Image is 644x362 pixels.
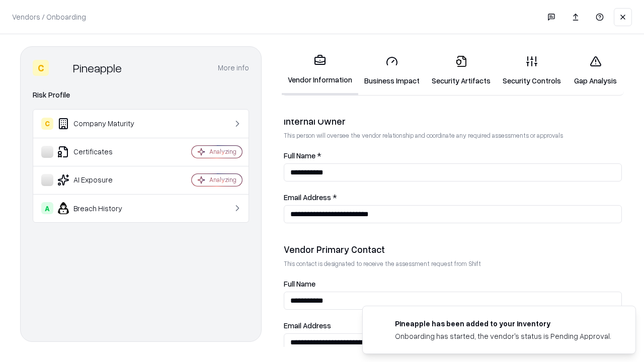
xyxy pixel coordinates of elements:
div: Onboarding has started, the vendor's status is Pending Approval. [395,331,611,341]
div: Pineapple has been added to your inventory [395,318,611,329]
div: C [33,60,49,76]
div: Analyzing [209,175,236,184]
div: Vendor Primary Contact [284,243,622,255]
div: Risk Profile [33,89,249,101]
div: Analyzing [209,147,236,156]
label: Email Address * [284,194,622,201]
div: Pineapple [73,60,122,76]
div: Certificates [41,146,162,158]
a: Security Controls [497,47,567,94]
div: A [41,202,53,214]
div: AI Exposure [41,174,162,186]
p: This contact is designated to receive the assessment request from Shift [284,259,622,268]
label: Full Name * [284,152,622,159]
a: Business Impact [358,47,426,94]
button: More info [218,59,249,77]
a: Vendor Information [282,46,358,95]
div: C [41,118,53,130]
label: Full Name [284,280,622,288]
div: Company Maturity [41,118,162,130]
a: Gap Analysis [567,47,624,94]
p: Vendors / Onboarding [12,12,86,22]
a: Security Artifacts [426,47,497,94]
img: Pineapple [53,60,69,76]
img: pineappleenergy.com [375,318,387,330]
div: Internal Owner [284,115,622,127]
div: Breach History [41,202,162,214]
label: Email Address [284,322,622,329]
p: This person will oversee the vendor relationship and coordinate any required assessments or appro... [284,131,622,140]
